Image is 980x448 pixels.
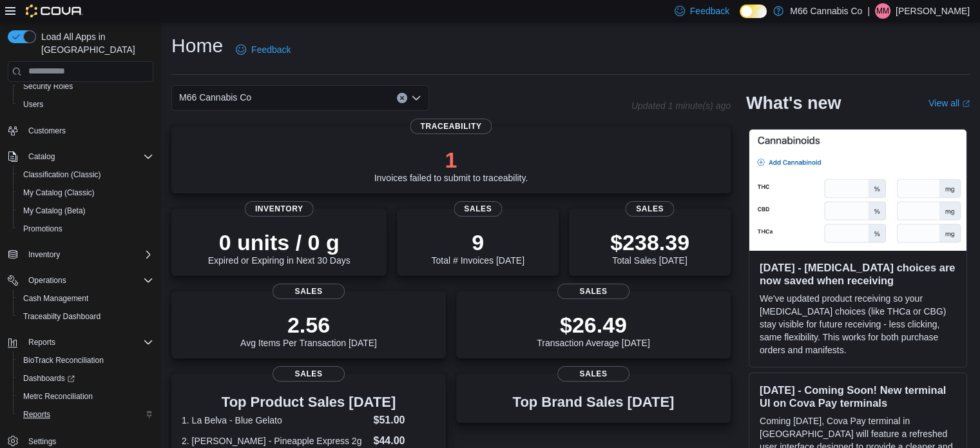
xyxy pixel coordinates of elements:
button: Clear input [397,93,407,103]
span: Sales [273,366,345,382]
span: Catalog [23,149,153,164]
div: Total Sales [DATE] [610,229,689,266]
span: Sales [454,201,502,217]
span: Dashboards [18,371,153,386]
p: 2.56 [240,312,377,338]
a: Feedback [231,37,296,63]
p: | [867,3,870,19]
div: Expired or Expiring in Next 30 Days [208,229,351,266]
span: Reports [23,409,50,420]
p: $26.49 [537,312,650,338]
span: Sales [273,284,345,299]
span: Customers [28,126,66,136]
p: We've updated product receiving so your [MEDICAL_DATA] choices (like THCa or CBG) stay visible fo... [760,292,956,356]
span: Reports [18,407,153,422]
a: Dashboards [18,371,80,386]
span: Feedback [690,5,729,17]
span: Classification (Classic) [23,170,101,180]
a: Traceabilty Dashboard [18,309,106,324]
span: Promotions [18,221,153,237]
span: Metrc Reconciliation [23,391,93,402]
button: Inventory [23,247,65,262]
span: Users [23,99,43,110]
h3: [DATE] - [MEDICAL_DATA] choices are now saved when receiving [760,261,956,287]
button: My Catalog (Classic) [13,184,159,202]
a: Metrc Reconciliation [18,389,98,404]
span: Dashboards [23,373,75,384]
span: Metrc Reconciliation [18,389,153,404]
button: Operations [23,273,72,288]
span: Cash Management [23,293,88,304]
dd: $51.00 [373,413,435,428]
button: Operations [3,271,159,289]
span: Sales [557,366,629,382]
a: Promotions [18,221,68,237]
button: Inventory [3,246,159,264]
span: My Catalog (Classic) [23,188,95,198]
h3: [DATE] - Coming Soon! New terminal UI on Cova Pay terminals [760,384,956,409]
span: Sales [557,284,629,299]
svg: External link [962,100,970,108]
span: My Catalog (Classic) [18,185,153,200]
span: Customers [23,122,153,139]
span: Inventory [245,201,314,217]
a: My Catalog (Classic) [18,185,100,200]
div: Transaction Average [DATE] [537,312,650,348]
span: Catalog [28,151,55,162]
button: Open list of options [411,93,421,103]
span: Security Roles [18,79,153,94]
h3: Top Brand Sales [DATE] [513,394,675,410]
h3: Top Product Sales [DATE] [182,394,436,410]
button: Users [13,95,159,113]
button: BioTrack Reconciliation [13,351,159,369]
h2: What's new [746,93,841,113]
span: Load All Apps in [GEOGRAPHIC_DATA] [36,30,153,56]
span: M66 Cannabis Co [179,90,251,105]
span: Operations [23,273,153,288]
div: Invoices failed to submit to traceability. [374,147,528,183]
p: [PERSON_NAME] [896,3,970,19]
button: Catalog [23,149,60,164]
a: View allExternal link [928,98,970,108]
button: Metrc Reconciliation [13,387,159,405]
a: My Catalog (Beta) [18,203,91,219]
button: Customers [3,121,159,140]
span: Promotions [23,224,62,234]
button: Promotions [13,220,159,238]
button: Security Roles [13,77,159,95]
p: M66 Cannabis Co [790,3,862,19]
span: Operations [28,275,66,286]
span: Traceabilty Dashboard [18,309,153,324]
span: Sales [626,201,674,217]
img: Cova [26,5,83,17]
button: Reports [3,333,159,351]
span: Traceabilty Dashboard [23,311,101,322]
span: Reports [23,335,153,350]
p: 0 units / 0 g [208,229,351,255]
button: Reports [13,405,159,424]
span: Feedback [251,43,291,56]
button: Traceabilty Dashboard [13,307,159,326]
div: Avg Items Per Transaction [DATE] [240,312,377,348]
a: Dashboards [13,369,159,387]
span: Traceability [410,119,492,134]
a: Customers [23,123,71,139]
h1: Home [171,33,223,59]
dt: 1. La Belva - Blue Gelato [182,414,368,427]
p: 9 [431,229,524,255]
button: Catalog [3,148,159,166]
span: Inventory [28,249,60,260]
button: My Catalog (Beta) [13,202,159,220]
button: Reports [23,335,61,350]
input: Dark Mode [740,5,767,18]
p: Updated 1 minute(s) ago [631,101,731,111]
a: Classification (Classic) [18,167,106,182]
p: $238.39 [610,229,689,255]
button: Classification (Classic) [13,166,159,184]
span: Inventory [23,247,153,262]
button: Cash Management [13,289,159,307]
span: Dark Mode [740,18,740,19]
a: BioTrack Reconciliation [18,353,109,368]
span: MM [876,3,889,19]
span: Cash Management [18,291,153,306]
